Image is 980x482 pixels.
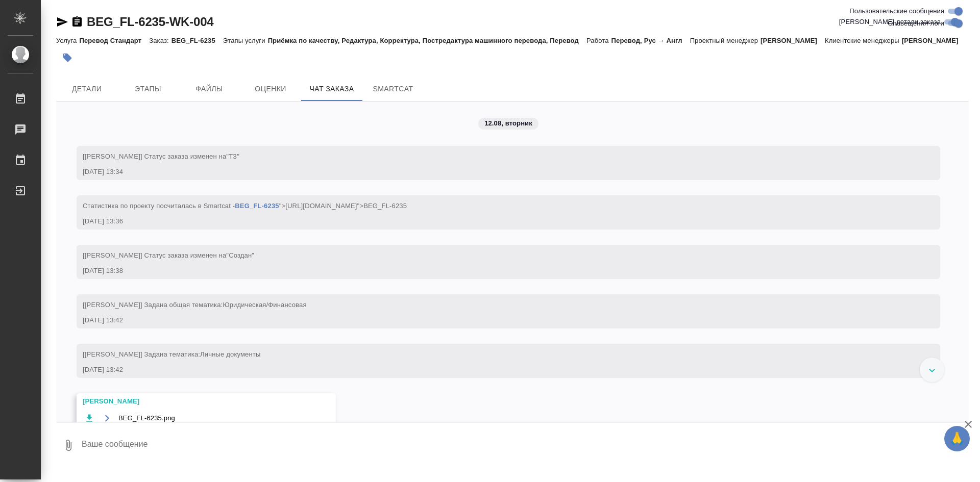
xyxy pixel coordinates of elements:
a: BEG_FL-6235 [235,202,279,210]
button: Скачать [83,412,95,424]
button: Добавить тэг [56,46,79,69]
button: Скопировать ссылку для ЯМессенджера [56,16,68,28]
button: Скопировать ссылку [71,16,83,28]
p: BEG_FL-6235 [171,37,223,44]
span: 🙏 [948,428,966,449]
span: [[PERSON_NAME]] Задана общая тематика: [83,301,307,309]
span: Юридическая/Финансовая [223,301,306,309]
p: Заказ: [149,37,171,44]
p: [PERSON_NAME] [902,37,966,44]
span: "Создан" [226,251,254,259]
div: [DATE] 13:36 [83,216,904,226]
button: 🙏 [944,426,970,451]
div: [DATE] 13:38 [83,266,904,276]
span: [[PERSON_NAME]] Статус заказа изменен на [83,251,254,259]
div: [PERSON_NAME] [83,396,300,407]
span: SmartCat [369,83,418,95]
span: "ТЗ" [226,153,239,160]
span: Файлы [185,83,234,95]
span: Оценки [246,83,295,95]
span: Детали [62,83,111,95]
span: BEG_FL-6235.png [118,413,175,423]
button: Открыть на драйве [101,412,113,424]
p: Услуга [56,37,79,44]
p: [PERSON_NAME] [761,37,825,44]
p: Клиентские менеджеры [825,37,902,44]
span: Чат заказа [307,83,356,95]
p: Проектный менеджер [690,37,761,44]
p: Перевод, Рус → Англ [611,37,690,44]
span: Этапы [124,83,173,95]
span: [[PERSON_NAME]] Задана тематика: [83,350,260,358]
p: Этапы услуги [223,37,268,44]
span: [PERSON_NAME] детали заказа [839,17,941,27]
div: [DATE] 13:34 [83,167,904,177]
span: Cтатистика по проекту посчиталась в Smartcat - ">[URL][DOMAIN_NAME]">BEG_FL-6235 [83,202,407,210]
p: Работа [586,37,611,44]
span: Личные документы [200,350,260,358]
p: Перевод Стандарт [79,37,149,44]
span: Пользовательские сообщения [849,6,944,16]
a: BEG_FL-6235-WK-004 [87,15,213,29]
span: [[PERSON_NAME]] Статус заказа изменен на [83,153,239,160]
p: 12.08, вторник [484,118,532,129]
p: Приёмка по качеству, Редактура, Корректура, Постредактура машинного перевода, Перевод [268,37,586,44]
div: [DATE] 13:42 [83,315,904,325]
span: Оповещения-логи [888,18,944,29]
div: [DATE] 13:42 [83,365,904,375]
